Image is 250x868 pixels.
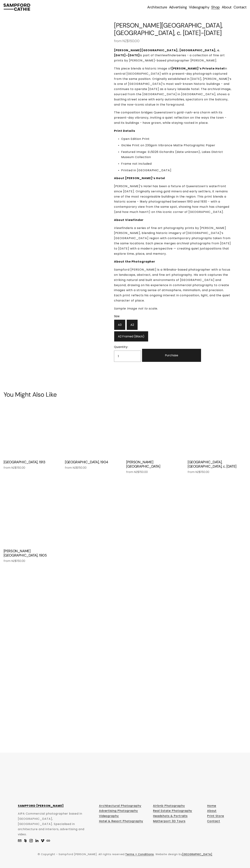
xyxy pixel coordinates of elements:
[147,5,167,9] span: Architecture
[114,260,155,264] strong: About the Photographer
[126,460,185,468] div: [PERSON_NAME][GEOGRAPHIC_DATA]
[153,803,185,809] a: Airbnb Photography
[65,466,108,470] div: from NZ$150.00
[4,466,45,470] div: from NZ$150.00
[114,129,135,133] strong: Print Details
[121,149,232,160] p: Featured Image: EL5026 Eichardts (date unknown), Lakes District Museum Collection
[207,803,216,809] a: Home
[114,331,148,342] label: A2 Framed (Black)
[18,839,21,842] a: sam@sampfordcathie.com
[121,143,232,148] p: Giclée Print on 230gsm Vibrance Matte Photographic Paper
[114,320,125,330] label: A3
[121,168,232,173] p: Printed in [GEOGRAPHIC_DATA]
[169,5,187,10] a: folder dropdown
[153,808,192,814] a: Real Estate Photography
[142,349,201,362] button: Purchase
[165,353,178,358] span: Purchase
[99,808,138,814] a: Advertising Photography
[99,803,141,809] a: Architectural Photography
[188,401,246,475] a: Fernhill, Queenstown, c. 1926
[234,5,246,10] a: Contact
[114,226,131,230] em: Viewfinder
[126,401,185,475] a: Albert Town River Crossing
[188,470,246,474] div: from NZ$150.00
[99,814,119,819] a: Videography
[4,401,62,470] a: Glendhu Bay, 1913
[127,320,138,330] label: A2
[114,66,232,107] p: This piece blends a historic image of in central [GEOGRAPHIC_DATA] with a present-day photograph ...
[182,852,212,856] span: [GEOGRAPHIC_DATA]
[18,22,104,31] div: Gallery
[4,549,62,557] div: [PERSON_NAME][GEOGRAPHIC_DATA], 1905
[207,814,224,819] a: Print Store
[65,401,124,470] a: Princes Street, Dunedin, 1904
[4,391,247,398] h2: You Might Also Like
[114,184,232,215] p: [PERSON_NAME]’s Hotel has been a fixture of Queenstown’s waterfront since [DATE]. Originally serv...
[207,808,217,814] a: About
[121,136,232,142] p: Open Edition Print
[153,814,187,819] a: Headshots & Portraits
[211,5,220,10] a: Shop
[114,267,232,303] p: Sampford [PERSON_NAME] is a Wānaka-based photographer with a focus on landscape, abstract, and fi...
[65,460,108,464] div: [GEOGRAPHIC_DATA], 1904
[18,804,64,808] strong: SAMPFORD [PERSON_NAME]
[4,559,62,563] div: from NZ$150.00
[160,53,177,57] em: Viewfinder
[4,4,30,11] img: Sampford Cathie Photo + Video
[18,852,232,857] p: © Copyright - Sampford [PERSON_NAME]. All rights reserved. . Website design by
[169,5,187,9] span: Advertising
[46,839,50,842] a: URL
[29,839,33,842] a: Sampford Cathie
[147,5,167,10] a: folder dropdown
[99,819,143,824] a: Hotel & Resort Photography
[189,5,209,10] a: Videography
[18,811,88,837] p: AIPA Commercial photographer based in [GEOGRAPHIC_DATA], [GEOGRAPHIC_DATA]. Specialised in archit...
[121,161,232,166] p: Frame not included
[114,110,232,125] p: The composition bridges Queenstown’s gold-rush-era charm with its present-day vibrancy, inviting ...
[18,803,64,809] a: SAMPFORD [PERSON_NAME]
[114,226,232,256] p: is a series of fine art photography prints by [PERSON_NAME] [PERSON_NAME], blending historic imag...
[153,819,185,824] a: Matterport 3D Tours
[125,852,154,857] a: Terms + Conditions
[114,22,232,37] h1: [PERSON_NAME][GEOGRAPHIC_DATA], [GEOGRAPHIC_DATA], c. [DATE]-[DATE]
[114,314,173,318] div: Size:
[114,306,158,311] em: Sample image not to scale.
[35,839,39,842] a: Sampford Cathie
[182,852,212,857] a: [GEOGRAPHIC_DATA]
[126,470,185,474] div: from NZ$150.00
[188,460,246,468] div: [GEOGRAPHIC_DATA], [GEOGRAPHIC_DATA], c. [DATE]
[114,176,165,180] strong: About [PERSON_NAME]’s Hotel
[114,48,232,63] p: is part of the series - a collection of fine art prints by [PERSON_NAME]-based photographer [PERS...
[114,218,143,222] strong: About Viewfinder
[114,345,141,350] label: Quantity:
[4,490,62,564] a: Rattray Street, Dunedin, 1905
[222,5,232,10] a: About
[114,351,141,362] input: Quantity
[114,39,232,43] div: from NZ$150.00
[24,839,27,842] a: Houzz
[114,48,221,58] strong: [PERSON_NAME][GEOGRAPHIC_DATA], [GEOGRAPHIC_DATA], c. [DATE]–[DATE]
[207,819,220,824] a: Contact
[41,839,44,842] a: Sampford Cathie
[4,460,45,464] div: [GEOGRAPHIC_DATA], 1913
[171,66,224,71] strong: [PERSON_NAME]’s Private Hotel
